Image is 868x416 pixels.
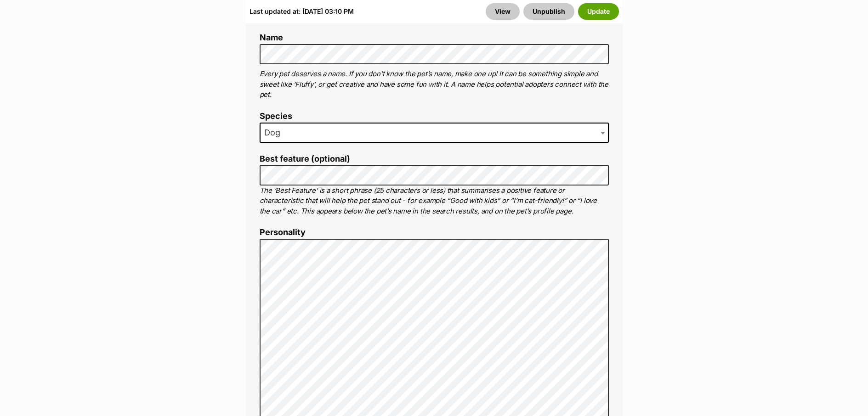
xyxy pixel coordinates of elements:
p: The ‘Best Feature’ is a short phrase (25 characters or less) that summarises a positive feature o... [260,186,609,217]
label: Species [260,112,609,121]
label: Name [260,33,609,43]
button: Update [578,3,619,20]
span: Dog [261,126,289,139]
label: Best feature (optional) [260,154,609,164]
label: Personality [260,228,609,237]
div: Last updated at: [DATE] 03:10 PM [250,3,354,20]
button: Unpublish [523,3,574,20]
a: View [486,3,520,20]
p: Every pet deserves a name. If you don’t know the pet’s name, make one up! It can be something sim... [260,69,609,100]
span: Dog [260,123,609,143]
